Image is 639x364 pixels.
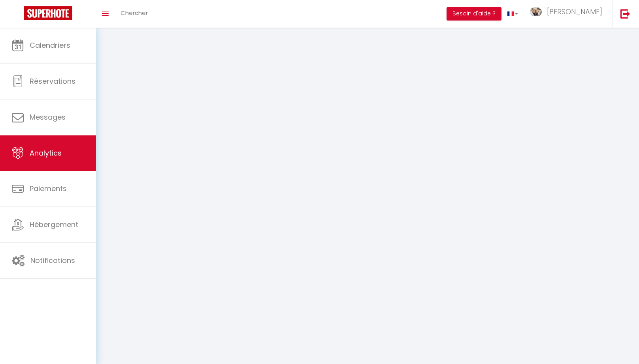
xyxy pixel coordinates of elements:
img: logout [620,9,630,19]
span: Notifications [30,255,75,265]
img: Super Booking [24,6,72,20]
span: Analytics [30,148,62,158]
span: Réservations [30,76,75,86]
span: Chercher [121,9,148,17]
img: ... [530,8,542,17]
button: Besoin d'aide ? [447,7,501,21]
span: [PERSON_NAME] [547,7,602,17]
span: Messages [30,112,66,122]
span: Hébergement [30,220,78,229]
span: Paiements [30,184,67,193]
span: Calendriers [30,40,70,50]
